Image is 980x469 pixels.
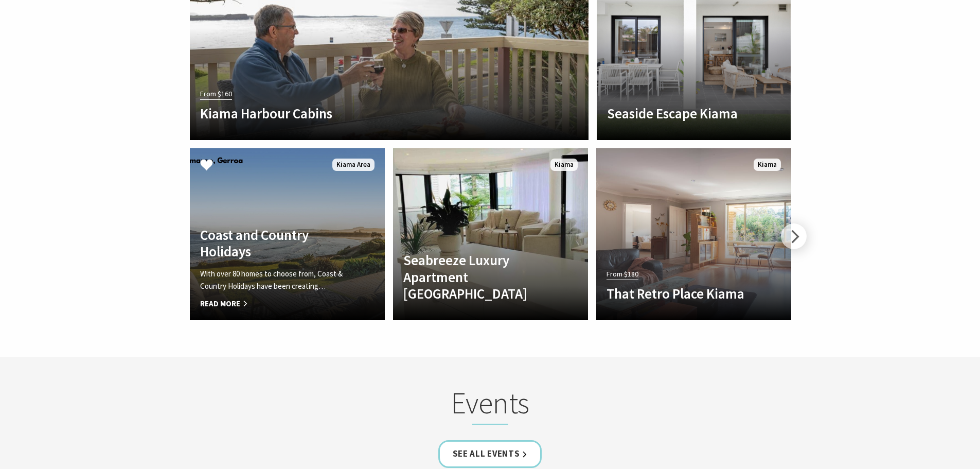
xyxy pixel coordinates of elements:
[332,159,375,171] span: Kiama Area
[190,148,385,320] a: Another Image Used Coast and Country Holidays With over 80 homes to choose from, Coast & Country ...
[550,159,578,171] span: Kiama
[190,148,223,183] button: Click to Favourite Coast and Country Holidays
[200,227,345,260] h4: Coast and Country Holidays
[438,440,542,467] a: See all Events
[607,285,752,302] h4: That Retro Place Kiama
[200,298,345,310] span: Read More
[403,252,548,302] h4: Seabreeze Luxury Apartment [GEOGRAPHIC_DATA]
[289,385,692,425] h2: Events
[200,268,345,292] p: With over 80 homes to choose from, Coast & Country Holidays have been creating…
[607,105,751,121] h4: Seaside Escape Kiama
[393,148,588,320] a: Another Image Used Seabreeze Luxury Apartment [GEOGRAPHIC_DATA] Kiama
[200,105,519,121] h4: Kiama Harbour Cabins
[607,268,638,280] span: From $180
[596,148,791,320] a: From $180 That Retro Place Kiama Kiama
[754,159,781,171] span: Kiama
[200,88,232,100] span: From $160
